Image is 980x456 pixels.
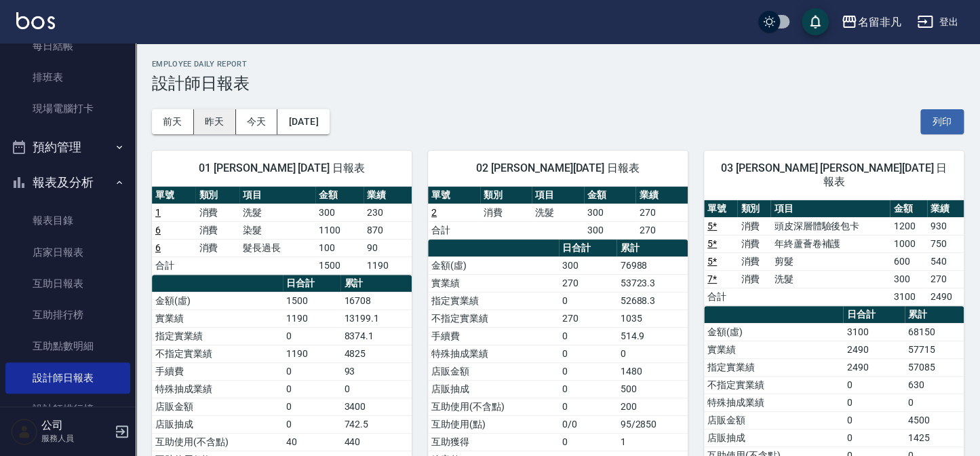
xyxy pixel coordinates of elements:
td: 特殊抽成業績 [152,380,283,398]
td: 不指定實業績 [152,345,283,362]
td: 0 [283,362,340,380]
button: 前天 [152,109,194,134]
td: 金額(虛) [428,256,559,274]
h5: 公司 [41,419,111,432]
td: 染髮 [239,221,315,239]
td: 2490 [843,341,905,358]
td: 13199.1 [340,309,412,327]
th: 類別 [737,200,770,218]
td: 消費 [195,239,239,256]
h2: Employee Daily Report [152,60,964,69]
th: 單號 [704,200,737,218]
td: 3100 [890,288,926,305]
a: 店家日報表 [5,237,130,268]
div: 名留非凡 [857,14,901,31]
td: 0 [559,362,616,380]
span: 01 [PERSON_NAME] [DATE] 日報表 [168,161,395,175]
td: 540 [927,252,964,270]
a: 設計師日報表 [5,362,130,394]
th: 類別 [195,187,239,204]
th: 日合計 [283,275,340,292]
a: 互助日報表 [5,268,130,299]
a: 6 [155,242,161,253]
td: 1200 [890,217,926,235]
th: 項目 [532,187,584,204]
td: 洗髮 [239,204,315,221]
td: 742.5 [340,415,412,433]
td: 金額(虛) [704,323,843,341]
td: 店販抽成 [704,429,843,446]
td: 600 [890,252,926,270]
td: 消費 [195,204,239,221]
td: 髮長過長 [239,239,315,256]
td: 93 [340,362,412,380]
a: 設計師排行榜 [5,394,130,425]
td: 1100 [315,221,364,239]
td: 合計 [704,288,737,305]
td: 2490 [927,288,964,305]
td: 270 [559,309,616,327]
td: 消費 [737,235,770,252]
td: 洗髮 [532,204,584,221]
th: 項目 [239,187,315,204]
td: 300 [890,270,926,288]
td: 200 [616,398,688,415]
td: 實業績 [428,274,559,292]
a: 每日結帳 [5,31,130,62]
p: 服務人員 [41,432,111,444]
td: 1500 [283,292,340,309]
td: 500 [616,380,688,398]
td: 300 [559,256,616,274]
th: 業績 [364,187,412,204]
td: 指定實業績 [152,327,283,345]
td: 消費 [737,217,770,235]
td: 0 [559,398,616,415]
th: 單號 [152,187,195,204]
table: a dense table [152,187,412,275]
td: 1425 [905,429,964,446]
td: 1190 [283,309,340,327]
span: 03 [PERSON_NAME] [PERSON_NAME][DATE] 日報表 [720,161,947,189]
td: 0 [283,327,340,345]
td: 68150 [905,323,964,341]
td: 實業績 [704,341,843,358]
table: a dense table [704,200,964,306]
td: 合計 [152,256,195,274]
a: 1 [155,207,161,218]
td: 0 [283,398,340,415]
td: 90 [364,239,412,256]
td: 0 [559,380,616,398]
a: 6 [155,225,161,235]
h3: 設計師日報表 [152,74,964,93]
button: 名留非凡 [836,8,906,36]
td: 實業績 [152,309,283,327]
td: 57715 [905,341,964,358]
a: 互助排行榜 [5,299,130,330]
td: 店販金額 [704,411,843,429]
td: 270 [927,270,964,288]
img: Logo [16,12,55,29]
td: 互助獲得 [428,433,559,451]
th: 項目 [770,200,890,218]
td: 1000 [890,235,926,252]
td: 不指定實業績 [704,376,843,394]
td: 750 [927,235,964,252]
td: 手續費 [428,327,559,345]
button: [DATE] [277,109,329,134]
th: 累計 [905,306,964,324]
td: 514.9 [616,327,688,345]
td: 1480 [616,362,688,380]
th: 業績 [635,187,688,204]
button: 昨天 [194,109,236,134]
a: 現場電腦打卡 [5,93,130,124]
td: 440 [340,433,412,451]
td: 1190 [283,345,340,362]
td: 消費 [737,252,770,270]
td: 店販抽成 [428,380,559,398]
td: 消費 [195,221,239,239]
td: 0 [559,345,616,362]
td: 0 [843,411,905,429]
td: 8374.1 [340,327,412,345]
th: 類別 [480,187,532,204]
td: 2490 [843,358,905,376]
